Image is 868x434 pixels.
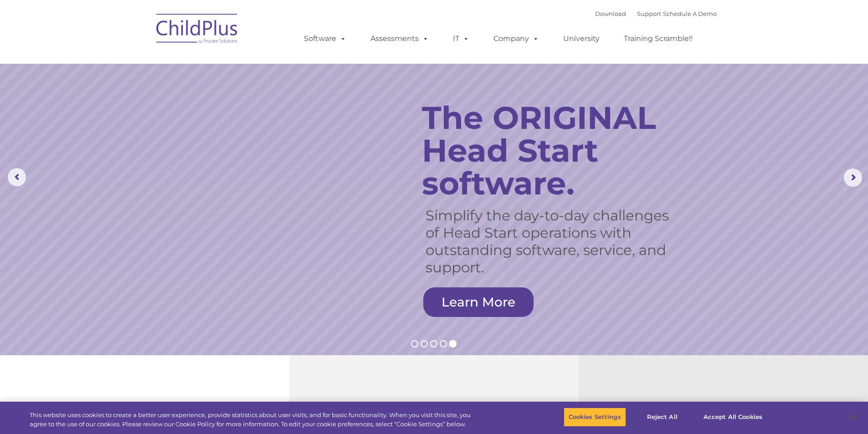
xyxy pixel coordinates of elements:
[127,60,154,67] span: Last name
[843,407,863,427] button: Close
[663,10,717,17] a: Schedule A Demo
[484,30,548,48] a: Company
[595,10,626,17] a: Download
[564,408,626,427] button: Cookies Settings
[30,411,478,429] div: This website uses cookies to create a better user experience, provide statistics about user visit...
[127,97,165,104] span: Phone number
[423,287,534,317] a: Learn More
[699,408,767,427] button: Accept All Cookies
[152,7,243,53] img: ChildPlus by Procare Solutions
[554,30,609,48] a: University
[615,30,702,48] a: Training Scramble!!
[426,207,680,276] rs-layer: Simplify the day-to-day challenges of Head Start operations with outstanding software, service, a...
[637,10,661,17] a: Support
[295,30,355,48] a: Software
[361,30,438,48] a: Assessments
[422,101,693,199] rs-layer: The ORIGINAL Head Start software.
[444,30,478,48] a: IT
[595,10,717,17] font: |
[634,408,691,427] button: Reject All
